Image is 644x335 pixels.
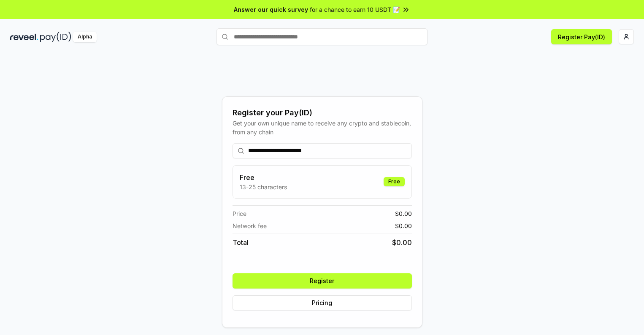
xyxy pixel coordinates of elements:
[240,172,287,182] h3: Free
[234,5,308,14] span: Answer our quick survey
[233,119,412,136] div: Get your own unique name to receive any crypto and stablecoin, from any chain
[233,209,246,218] span: Price
[233,237,249,248] span: Total
[233,273,412,289] button: Register
[551,29,612,44] button: Register Pay(ID)
[240,182,287,191] p: 13-25 characters
[233,107,412,119] div: Register your Pay(ID)
[392,237,412,248] span: $ 0.00
[310,5,400,14] span: for a chance to earn 10 USDT 📝
[10,32,38,42] img: reveel_dark
[233,295,412,310] button: Pricing
[233,221,267,230] span: Network fee
[395,221,412,230] span: $ 0.00
[73,32,97,42] div: Alpha
[40,32,71,42] img: pay_id
[395,209,412,218] span: $ 0.00
[384,177,405,186] div: Free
